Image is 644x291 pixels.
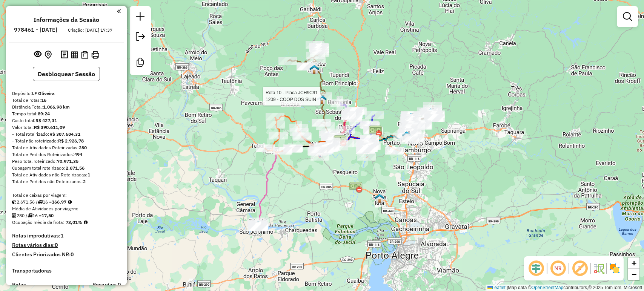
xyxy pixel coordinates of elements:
img: Exibir/Ocultar setores [609,262,621,274]
a: Leaflet [487,285,506,290]
img: Dois Irmao [426,108,436,118]
div: - Total não roteirizado: [12,138,121,144]
strong: 1 [60,232,63,239]
a: Criar modelo [133,55,148,72]
button: Logs desbloquear sessão [59,49,69,61]
div: Distância Total: [12,104,121,110]
div: Total de Pedidos Roteirizados: [12,151,121,158]
img: PEDÁGIO ERS 240 [333,134,347,148]
div: Custo total: [12,117,121,124]
span: + [632,258,636,268]
div: Tempo total: [12,110,121,117]
strong: R$ 387.684,31 [49,131,80,137]
strong: 16 [41,97,46,103]
div: Map data © contributors,© 2025 TomTom, Microsoft [486,285,644,291]
h4: Informações da Sessão [34,16,99,23]
i: Cubagem total roteirizado [12,200,17,204]
strong: 0 [55,242,58,248]
img: Triunfo [253,221,263,230]
div: Depósito: [12,90,121,97]
i: Total de rotas [28,213,32,218]
div: 2.671,56 / 16 = [12,199,121,205]
h6: 978461 - [DATE] [14,26,57,33]
div: - Total roteirizado: [12,131,121,138]
div: Valor total: [12,124,121,131]
a: Zoom in [628,257,639,269]
h4: Clientes Priorizados NR: [12,251,121,258]
div: Atividade não roteirizada - MERCADO SAO JOSE [385,147,404,155]
strong: 280 [79,145,87,150]
div: Peso total roteirizado: [12,158,121,165]
div: Total de rotas: [12,97,121,104]
img: Fluxo de ruas [593,262,605,274]
strong: R$ 427,31 [35,118,57,123]
button: Desbloquear Sessão [33,67,100,81]
button: Imprimir Rotas [90,49,101,60]
span: − [632,270,636,279]
a: Clique aqui para minimizar o painel [117,7,121,15]
strong: 1 [88,172,90,178]
a: Exportar sessão [133,29,148,46]
strong: 73,01% [66,219,82,225]
img: LF Oliveira [317,141,327,150]
a: OpenStreetMap [532,285,564,290]
div: Total de Atividades não Roteirizadas: [12,172,121,178]
button: Centralizar mapa no depósito ou ponto de apoio [43,49,53,61]
h4: Rotas improdutivas: [12,233,121,239]
div: Total de caixas por viagem: [12,192,121,199]
i: Meta Caixas/viagem: 1,00 Diferença: 165,97 [68,200,72,204]
i: Total de Atividades [12,213,17,218]
strong: 2 [83,179,86,184]
img: Salvador do Sul [309,64,319,74]
strong: 494 [74,152,82,157]
strong: R$ 2.926,78 [58,138,84,144]
div: Criação: [DATE] 17:37 [65,27,115,34]
span: Ocultar NR [549,259,567,277]
strong: 2.671,56 [66,165,85,171]
div: Cubagem total roteirizado: [12,165,121,172]
h4: Recargas: 0 [92,282,121,288]
button: Visualizar relatório de Roteirização [69,49,80,60]
a: Zoom out [628,269,639,280]
button: Visualizar Romaneio [80,49,90,60]
strong: 0 [71,251,74,258]
img: PEDÁGIO BR 386 [349,181,363,194]
a: Nova sessão e pesquisa [133,9,148,26]
a: Exibir filtros [620,9,635,24]
div: Total de Atividades Roteirizadas: [12,144,121,151]
a: Rotas [12,282,26,288]
strong: 166,97 [52,199,66,205]
strong: 1.066,98 km [43,104,70,110]
div: Média de Atividades por viagem: [12,205,121,212]
img: São José do Sul [317,95,327,104]
strong: R$ 390.611,09 [34,124,65,130]
button: Exibir sessão original [32,49,43,61]
i: Total de rotas [38,200,43,204]
em: Média calculada utilizando a maior ocupação (%Peso ou %Cubagem) de cada rota da sessão. Rotas cro... [84,220,88,225]
span: Exibir rótulo [571,259,589,277]
h4: Rotas vários dias: [12,242,121,248]
span: Ocultar deslocamento [527,259,545,277]
strong: 70.971,35 [57,158,78,164]
div: Total de Pedidos não Roteirizados: [12,178,121,185]
div: 280 / 16 = [12,212,121,219]
img: Ivoti [406,112,416,122]
h4: Transportadoras [12,268,121,274]
img: Estancia Velha [402,131,412,141]
img: PEDÁGIO ERS122 [369,124,382,138]
span: Ocupação média da frota: [12,219,64,225]
strong: 89:24 [38,111,50,116]
span: | [507,285,508,290]
img: Nova Santa Rita [375,193,384,203]
strong: LF Oliveira [32,90,55,96]
strong: 17,50 [41,213,54,218]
